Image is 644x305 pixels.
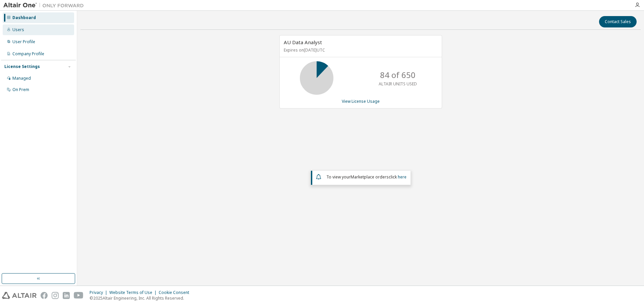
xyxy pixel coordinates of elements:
[74,292,84,299] img: youtube.svg
[3,2,87,9] img: Altair One
[12,15,36,20] div: Dashboard
[52,292,59,299] img: instagram.svg
[380,69,416,81] p: 84 of 650
[109,290,159,295] div: Website Terms of Use
[4,64,40,69] div: License Settings
[63,292,70,299] img: linkedin.svg
[12,87,29,92] div: On Prem
[284,39,322,46] span: AU Data Analyst
[90,295,193,301] p: © 2025 Altair Engineering, Inc. All Rights Reserved.
[342,98,380,104] a: View License Usage
[41,292,48,299] img: facebook.svg
[351,174,389,180] em: Marketplace orders
[398,174,407,180] a: here
[12,27,24,32] div: Users
[326,174,407,180] span: To view your click
[284,47,436,53] p: Expires on [DATE] UTC
[599,16,637,27] button: Contact Sales
[2,292,37,299] img: altair_logo.svg
[12,51,44,57] div: Company Profile
[90,290,109,295] div: Privacy
[12,39,35,45] div: User Profile
[159,290,193,295] div: Cookie Consent
[379,81,417,87] p: ALTAIR UNITS USED
[12,76,31,81] div: Managed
